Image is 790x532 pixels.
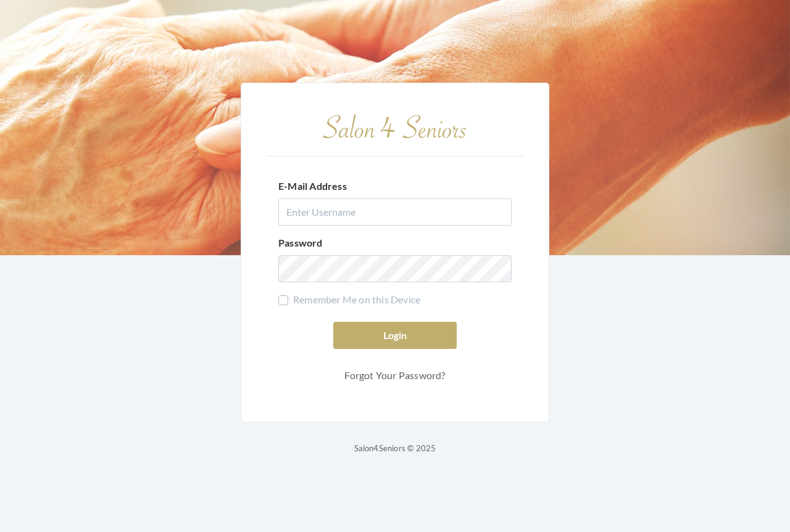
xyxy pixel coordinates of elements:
[333,364,457,387] a: Forgot Your Password?
[278,292,420,307] label: Remember Me on this Device
[278,198,512,226] input: Enter Username
[278,235,323,250] label: Password
[315,108,475,145] img: Salon 4 Seniors
[354,441,436,456] p: Salon4Seniors © 2025
[278,179,347,194] label: E-Mail Address
[333,322,457,349] button: Login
